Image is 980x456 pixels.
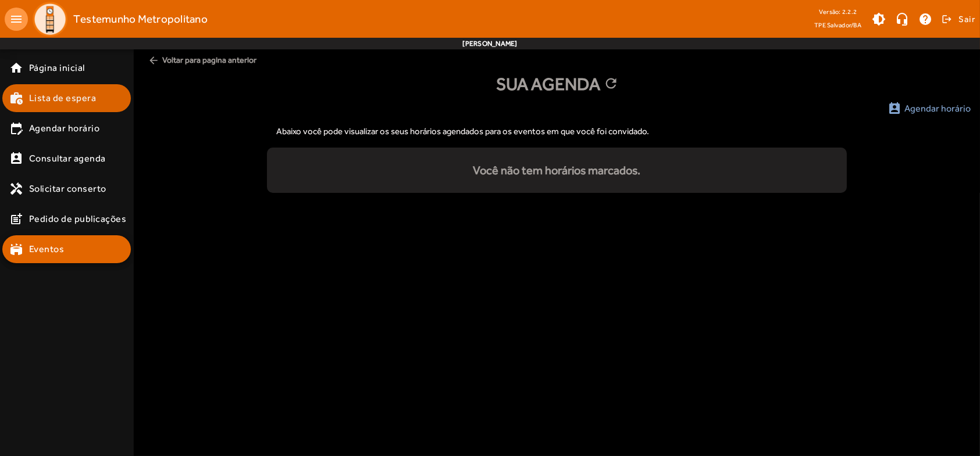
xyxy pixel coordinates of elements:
[604,76,618,93] mat-icon: refresh
[9,182,23,196] mat-icon: handyman
[5,8,28,31] mat-icon: menu
[33,2,67,37] img: Logo TPE
[143,71,971,97] div: Sua agenda
[143,49,971,71] span: Voltar para pagina anterior
[9,121,23,135] mat-icon: edit_calendar
[267,116,846,148] div: Abaixo você pode visualizar os seus horários agendados para os eventos em que você foi convidado.
[29,152,106,166] span: Consultar agenda
[267,161,846,179] div: Você não tem horários marcados.
[9,152,23,166] mat-icon: perm_contact_calendar
[29,182,106,196] span: Solicitar conserto
[73,10,208,28] span: Testemunho Metropolitano
[29,121,100,135] span: Agendar horário
[904,102,971,116] span: Agendar horário
[9,61,23,75] mat-icon: home
[958,10,975,28] span: Sair
[940,10,975,28] button: Sair
[29,91,97,105] span: Lista de espera
[814,19,861,31] span: TPE Salvador/BA
[814,5,861,19] div: Versão: 2.2.2
[148,55,159,66] mat-icon: arrow_back
[29,61,85,75] span: Página inicial
[28,2,208,37] a: Testemunho Metropolitano
[9,91,23,105] mat-icon: work_history
[888,102,901,116] mat-icon: perm_contact_calendar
